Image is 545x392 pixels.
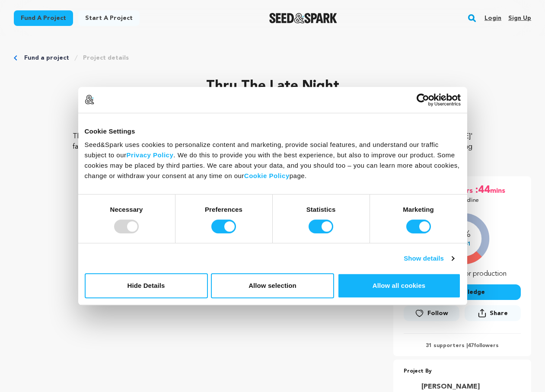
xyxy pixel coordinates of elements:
a: Follow [404,306,460,321]
button: Allow selection [211,273,334,298]
span: Follow [427,309,448,318]
a: Fund a project [14,10,73,26]
p: 31 supporters | followers [404,342,521,349]
a: Start a project [78,10,140,26]
span: mins [490,183,507,197]
a: Privacy Policy [127,151,174,159]
strong: Necessary [110,206,143,213]
a: Fund a project [24,54,69,62]
span: :44 [475,183,490,197]
span: 47 [468,343,474,348]
span: hrs [462,183,475,197]
p: [GEOGRAPHIC_DATA], [US_STATE] | Film Short [14,104,531,114]
button: Share [465,305,521,321]
a: Usercentrics Cookiebot - opens in a new window [385,93,461,106]
a: Project details [83,54,129,62]
span: Share [465,305,521,325]
p: Music, Comedy [14,114,531,124]
div: Seed&Spark uses cookies to personalize content and marketing, provide social features, and unders... [85,140,461,181]
div: Cookie Settings [85,126,461,137]
button: Hide Details [85,273,208,298]
strong: Preferences [205,206,242,213]
strong: Marketing [403,206,434,213]
p: Thru The Late Night is about chasing your dream when everything’s stacked against you. Struggling... [66,131,480,163]
img: logo [85,95,94,104]
p: Project By [404,367,521,376]
a: Sign up [508,11,531,25]
button: Allow all cookies [338,273,461,298]
a: Login [484,11,501,25]
a: Show details [404,253,454,264]
span: Share [490,309,508,318]
a: Seed&Spark Homepage [269,13,337,23]
strong: Statistics [306,206,336,213]
p: Thru The Late Night [14,76,531,97]
div: Breadcrumb [14,54,531,62]
a: Cookie Policy [244,172,290,179]
img: Seed&Spark Logo Dark Mode [269,13,337,23]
